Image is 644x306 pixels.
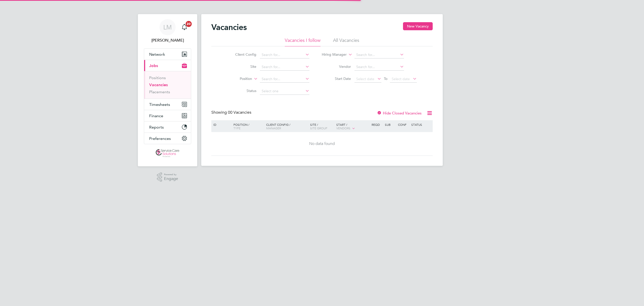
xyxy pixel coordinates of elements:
[403,22,433,30] button: New Vacancy
[260,76,309,83] input: Search for...
[260,64,309,71] input: Search for...
[144,49,191,60] button: Network
[266,126,281,130] span: Manager
[223,76,252,81] label: Position
[354,64,404,71] input: Search for...
[149,125,164,130] span: Reports
[149,75,166,80] a: Positions
[212,120,230,129] div: ID
[186,21,192,27] span: 20
[156,149,179,157] img: servicecare-logo-retina.png
[212,141,432,146] div: No data found
[144,60,191,71] button: Jobs
[211,110,252,115] div: Showing
[356,77,374,81] span: Select date
[144,37,191,43] span: Lee McMillan
[285,37,320,46] li: Vacancies I follow
[149,113,163,118] span: Finance
[322,76,351,81] label: Start Date
[333,37,359,46] li: All Vacancies
[227,88,256,93] label: Status
[149,52,165,57] span: Network
[144,133,191,144] button: Preferences
[384,120,397,129] div: Sub
[260,88,309,95] input: Select one
[144,99,191,110] button: Timesheets
[163,24,172,30] span: LM
[265,120,309,132] div: Client Config /
[392,77,410,81] span: Select date
[144,110,191,121] button: Finance
[164,177,178,181] span: Engage
[335,120,370,133] div: Start /
[336,126,350,130] span: Vendors
[227,64,256,69] label: Site
[144,19,191,43] a: LM[PERSON_NAME]
[157,172,178,182] a: Powered byEngage
[228,110,251,115] span: 00 Vacancies
[309,120,335,132] div: Site /
[230,120,265,132] div: Position /
[149,82,168,87] a: Vacancies
[149,136,171,141] span: Preferences
[260,51,309,58] input: Search for...
[233,126,240,130] span: Type
[164,172,178,177] span: Powered by
[179,19,189,35] a: 20
[310,126,327,130] span: Site Group
[211,22,247,32] h2: Vacancies
[377,111,422,115] label: Hide Closed Vacancies
[322,64,351,69] label: Vendor
[318,52,347,57] label: Hiring Manager
[382,75,389,82] span: To
[354,51,404,58] input: Search for...
[144,149,191,157] a: Go to home page
[397,120,410,129] div: Conf
[370,120,383,129] div: Reqd
[227,52,256,57] label: Client Config
[149,89,170,94] a: Placements
[410,120,432,129] div: Status
[149,102,170,107] span: Timesheets
[144,121,191,133] button: Reports
[149,63,158,68] span: Jobs
[138,14,197,166] nav: Main navigation
[144,71,191,99] div: Jobs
